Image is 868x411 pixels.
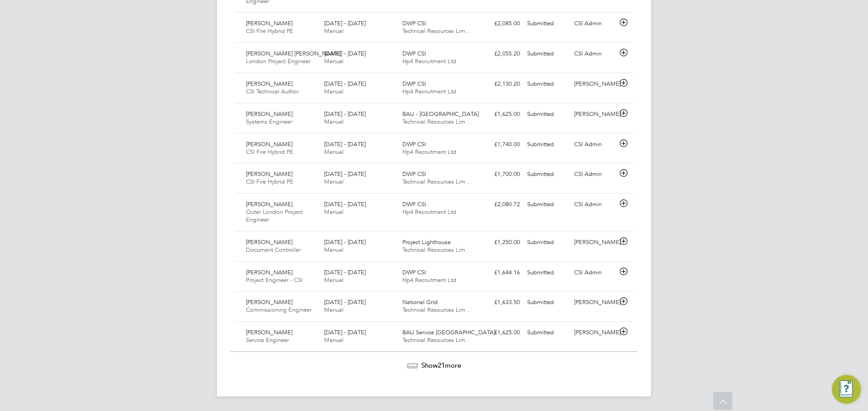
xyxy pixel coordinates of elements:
span: Project Engineer - CSI [246,276,302,284]
div: £1,633.50 [476,295,524,310]
div: [PERSON_NAME] [571,77,618,92]
button: Engage Resource Center [832,375,861,404]
span: National Grid [402,298,438,306]
div: Submitted [524,197,571,212]
span: Systems Engineer [246,118,292,125]
span: [PERSON_NAME] [246,200,292,208]
div: £1,250.00 [476,235,524,250]
div: Submitted [524,235,571,250]
div: Submitted [524,16,571,31]
div: [PERSON_NAME] [571,107,618,122]
div: [PERSON_NAME] [571,295,618,310]
span: [PERSON_NAME] [246,328,292,336]
span: DWP CSI [402,50,426,57]
span: Technical Resources Lim… [402,246,471,254]
span: [DATE] - [DATE] [324,110,366,118]
span: [PERSON_NAME] [246,140,292,148]
div: £2,080.72 [476,197,524,212]
span: Service Engineer [246,336,289,344]
span: [DATE] - [DATE] [324,50,366,57]
span: Manual [324,306,344,314]
span: DWP CSI [402,170,426,178]
div: £1,700.00 [476,167,524,182]
span: Outer London Project Engineer [246,208,302,223]
div: £2,055.20 [476,46,524,61]
div: Submitted [524,137,571,152]
span: Manual [324,57,344,65]
span: DWP CSI [402,80,426,88]
div: Submitted [524,107,571,122]
span: CSI Fire Hybrid PE [246,178,293,185]
span: DWP CSI [402,19,426,27]
span: London Project Engineer [246,57,311,65]
span: DWP CSI [402,140,426,148]
div: £2,085.00 [476,16,524,31]
div: [PERSON_NAME] [571,235,618,250]
span: [DATE] - [DATE] [324,238,366,246]
span: [PERSON_NAME] [246,110,292,118]
span: [PERSON_NAME] [246,170,292,178]
span: Manual [324,88,344,95]
span: Technical Resources Lim… [402,178,471,185]
span: Hp4 Recruitment Ltd [402,208,456,216]
span: Manual [324,208,344,216]
span: Manual [324,148,344,156]
div: CSI Admin [571,265,618,280]
span: Technical Resources Lim… [402,336,471,344]
div: £1,625.00 [476,325,524,340]
span: [DATE] - [DATE] [324,80,366,88]
span: Commissioning Engineer [246,306,311,314]
span: [PERSON_NAME] [246,298,292,306]
div: £1,625.00 [476,107,524,122]
span: [DATE] - [DATE] [324,170,366,178]
span: Manual [324,118,344,125]
span: Manual [324,178,344,185]
span: DWP CSI [402,200,426,208]
div: Submitted [524,46,571,61]
span: Manual [324,246,344,254]
span: [DATE] - [DATE] [324,200,366,208]
span: Hp4 Recruitment Ltd [402,148,456,156]
div: CSI Admin [571,46,618,61]
span: [PERSON_NAME] [246,268,292,276]
div: £1,740.00 [476,137,524,152]
div: Submitted [524,167,571,182]
span: [DATE] - [DATE] [324,298,366,306]
div: Submitted [524,265,571,280]
span: Manual [324,27,344,35]
span: BAU Service [GEOGRAPHIC_DATA] [402,328,495,336]
span: 21 [438,361,445,369]
span: [DATE] - [DATE] [324,328,366,336]
span: Technical Resources Lim… [402,306,471,314]
span: Manual [324,276,344,284]
div: CSI Admin [571,167,618,182]
span: [PERSON_NAME] [246,80,292,88]
span: Project Lighthouse [402,238,451,246]
span: Hp4 Recruitment Ltd [402,276,456,284]
span: [DATE] - [DATE] [324,19,366,27]
div: CSI Admin [571,197,618,212]
span: Hp4 Recruitment Ltd [402,57,456,65]
div: CSI Admin [571,137,618,152]
div: Submitted [524,325,571,340]
span: Manual [324,336,344,344]
span: [PERSON_NAME] [246,19,292,27]
span: Document Controller [246,246,301,254]
span: Show more [421,361,461,369]
span: BAU - [GEOGRAPHIC_DATA] [402,110,479,118]
div: CSI Admin [571,16,618,31]
span: Technical Resources Lim… [402,27,471,35]
span: Technical Resources Lim… [402,118,471,125]
div: £1,644.16 [476,265,524,280]
span: [DATE] - [DATE] [324,268,366,276]
div: [PERSON_NAME] [571,325,618,340]
span: CSI Technical Author [246,88,299,95]
div: Submitted [524,295,571,310]
span: [PERSON_NAME] [246,238,292,246]
span: CSI Fire Hybrid PE [246,27,293,35]
div: £2,130.20 [476,77,524,92]
div: Submitted [524,77,571,92]
span: CSI Fire Hybrid PE [246,148,293,156]
span: DWP CSI [402,268,426,276]
span: Hp4 Recruitment Ltd [402,88,456,95]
